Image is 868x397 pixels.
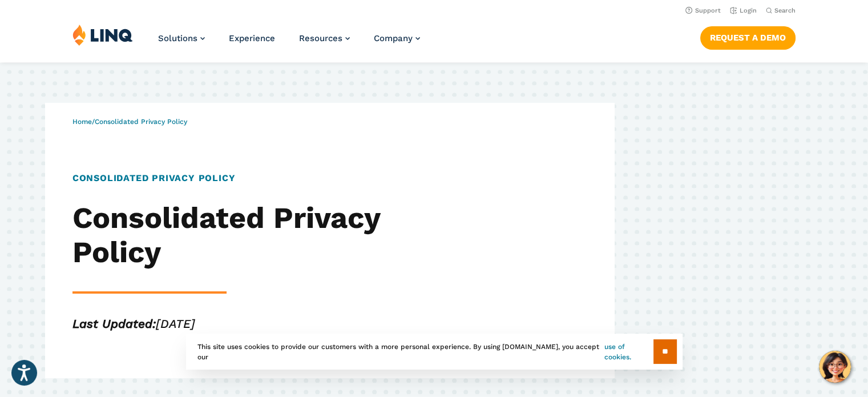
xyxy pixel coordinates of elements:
[72,316,156,331] strong: Last Updated:
[819,351,851,383] button: Hello, have a question? Let’s chat.
[158,24,420,62] nav: Primary Navigation
[158,33,205,43] a: Solutions
[72,24,133,46] img: LINQ | K‑12 Software
[766,6,796,15] button: Open Search Bar
[700,24,796,49] nav: Button Navigation
[374,33,420,43] a: Company
[72,118,92,126] a: Home
[186,334,683,370] div: This site uses cookies to provide our customers with a more personal experience. By using [DOMAIN...
[72,171,407,185] h1: Consolidated Privacy Policy
[229,33,275,43] a: Experience
[72,201,407,270] h2: Consolidated Privacy Policy
[95,118,187,126] span: Consolidated Privacy Policy
[158,33,197,43] span: Solutions
[374,33,413,43] span: Company
[604,342,653,362] a: use of cookies.
[72,118,187,126] span: /
[700,26,796,49] a: Request a Demo
[299,33,342,43] span: Resources
[774,7,796,14] span: Search
[685,7,721,14] a: Support
[299,33,350,43] a: Resources
[730,7,757,14] a: Login
[72,316,195,331] em: [DATE]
